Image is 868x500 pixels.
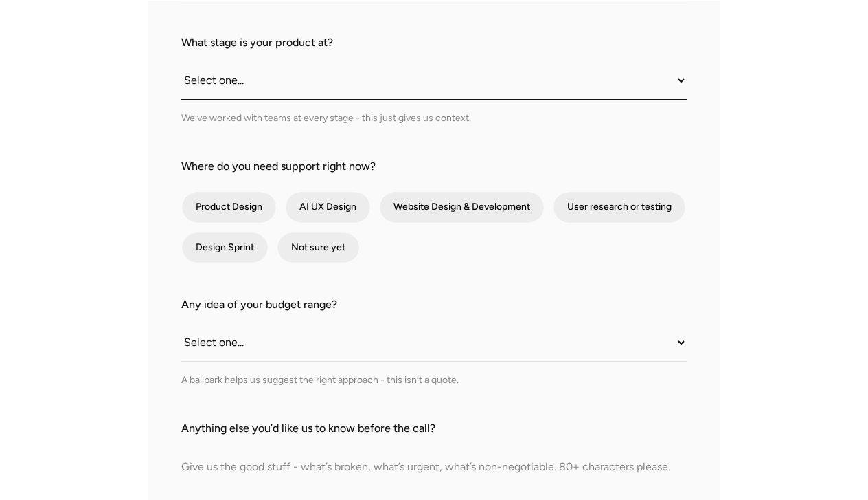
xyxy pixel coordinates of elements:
label: Any idea of your budget range? [181,296,687,313]
div: A ballpark helps us suggest the right approach - this isn’t a quote. [181,373,687,387]
div: We’ve worked with teams at every stage - this just gives us context. [181,111,687,125]
label: What stage is your product at? [181,34,687,51]
label: Anything else you’d like us to know before the call? [181,420,687,437]
label: Where do you need support right now? [181,158,687,175]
